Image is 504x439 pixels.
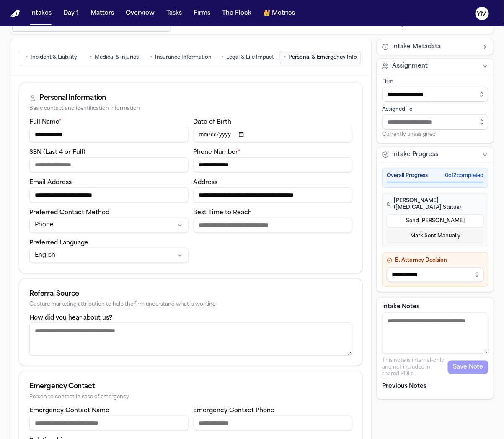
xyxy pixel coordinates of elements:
h4: [PERSON_NAME] ([MEDICAL_DATA] Status) [387,197,484,211]
label: Full Name [29,119,62,125]
span: Intake Metadata [392,43,441,51]
div: Personal Information [39,93,106,103]
button: Send [PERSON_NAME] [387,214,484,228]
label: Email Address [29,179,72,186]
button: Matters [87,6,117,21]
input: Emergency contact phone [194,416,353,431]
p: This note is internal-only and not included in shared PDFs. [382,357,448,377]
div: Referral Source [29,289,352,299]
span: Personal & Emergency Info [289,54,357,61]
input: SSN [29,157,189,172]
button: Overview [122,6,158,21]
p: Previous Notes [382,382,488,391]
input: Emergency contact name [29,416,189,431]
button: Go to Incident & Liability [21,51,82,64]
textarea: Intake notes [382,313,488,354]
button: Go to Legal & Life Impact [217,51,279,64]
input: Email address [29,187,189,203]
input: Date of birth [194,127,353,142]
label: SSN (Last 4 or Full) [29,149,85,156]
span: • [221,53,224,62]
input: Assign to staff member [382,114,488,130]
label: Address [194,179,218,186]
div: Firm [382,78,488,85]
label: Date of Birth [194,119,232,125]
div: Assigned To [382,106,488,113]
label: How did you hear about us? [29,315,112,321]
button: Intakes [27,6,55,21]
button: Go to Insurance Information [147,51,216,64]
span: 0 of 2 completed [445,172,484,179]
span: Currently unassigned [382,131,436,138]
button: The Flock [219,6,255,21]
span: Assignment [392,62,428,70]
button: Go to Personal & Emergency Info [280,51,361,64]
input: Select firm [382,87,488,102]
label: Phone Number [194,149,241,156]
div: Basic contact and identification information [29,106,352,112]
label: Intake Notes [382,303,488,311]
label: Preferred Contact Method [29,210,109,216]
input: Phone number [194,157,353,172]
span: • [26,53,28,62]
span: Insurance Information [155,54,212,61]
label: Emergency Contact Name [29,408,109,414]
button: Firms [190,6,214,21]
span: • [284,53,286,62]
img: Finch Logo [10,10,20,18]
span: Incident & Liability [31,54,77,61]
button: Intake Metadata [377,39,494,55]
button: Tasks [163,6,185,21]
span: Legal & Life Impact [226,54,274,61]
div: Capture marketing attribution to help the firm understand what is working [29,301,352,308]
span: Medical & Injuries [95,54,139,61]
label: Best Time to Reach [194,210,252,216]
span: • [90,53,92,62]
input: Best time to reach [194,218,353,233]
span: Overall Progress [387,172,428,179]
button: Day 1 [60,6,82,21]
div: Emergency Contact [29,382,352,392]
label: Emergency Contact Phone [194,408,275,414]
span: • [150,53,153,62]
button: crownMetrics [260,6,298,21]
button: Assignment [377,59,494,74]
input: Full name [29,127,189,142]
button: Intake Progress [377,147,494,162]
label: Preferred Language [29,240,88,246]
button: Mark Sent Manually [387,229,484,243]
div: Person to contact in case of emergency [29,394,352,400]
h4: B. Attorney Decision [387,257,484,264]
input: Address [194,187,353,203]
span: Intake Progress [392,151,438,159]
a: Home [10,10,20,18]
button: Go to Medical & Injuries [84,51,145,64]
